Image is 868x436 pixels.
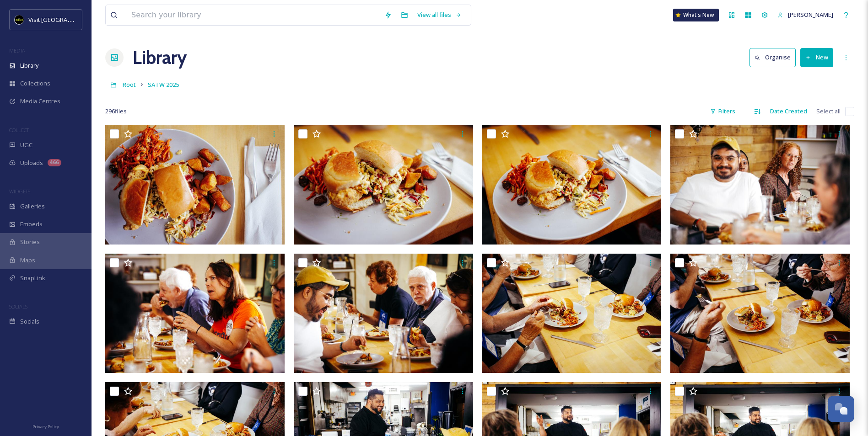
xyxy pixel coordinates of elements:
[670,125,850,245] img: ext_1758240483.865861_klockoco@gmail.com-IMG_8244.jpg
[766,102,812,120] div: Date Created
[148,80,179,89] span: SATW 2025
[20,220,43,229] span: Embeds
[773,6,838,24] a: [PERSON_NAME]
[20,238,40,246] span: Stories
[20,274,45,282] span: SnapLink
[127,5,380,25] input: Search your library
[788,11,833,19] span: [PERSON_NAME]
[413,6,466,24] a: View all files
[828,396,854,422] button: Open Chat
[20,202,45,211] span: Galleries
[133,44,187,71] a: Library
[9,303,27,310] span: SOCIALS
[670,253,850,373] img: ext_1758240456.048103_klockoco@gmail.com-IMG_8142.jpg
[20,256,35,265] span: Maps
[482,125,662,245] img: ext_1758240487.316509_klockoco@gmail.com-IMG_8249.jpg
[32,420,59,431] a: Privacy Policy
[20,141,32,149] span: UGC
[148,79,179,90] a: SATW 2025
[482,253,662,373] img: ext_1758240457.724229_klockoco@gmail.com-IMG_8145.jpg
[48,159,61,166] div: 466
[20,79,50,88] span: Collections
[105,253,285,373] img: ext_1758240478.348897_klockoco@gmail.com-IMG_8203.jpg
[294,253,473,373] img: ext_1758240459.127618_klockoco@gmail.com-IMG_8191.jpg
[673,9,719,21] a: What's New
[749,48,796,67] button: Organise
[20,61,38,70] span: Library
[15,15,24,24] img: VISIT%20DETROIT%20LOGO%20-%20BLACK%20BACKGROUND.png
[28,15,99,24] span: Visit [GEOGRAPHIC_DATA]
[800,48,833,67] button: New
[20,159,43,167] span: Uploads
[123,80,136,89] span: Root
[105,125,285,245] img: ext_1758240508.286407_klockoco@gmail.com-IMG_8260.jpg
[294,125,473,245] img: ext_1758240488.904718_klockoco@gmail.com-IMG_8253.jpg
[816,107,841,116] span: Select all
[20,317,39,326] span: Socials
[9,127,29,133] span: COLLECT
[105,107,127,116] span: 296 file s
[749,48,800,67] a: Organise
[20,97,60,106] span: Media Centres
[706,102,740,120] div: Filters
[123,79,136,90] a: Root
[32,424,59,430] span: Privacy Policy
[9,47,25,54] span: MEDIA
[9,188,30,195] span: WIDGETS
